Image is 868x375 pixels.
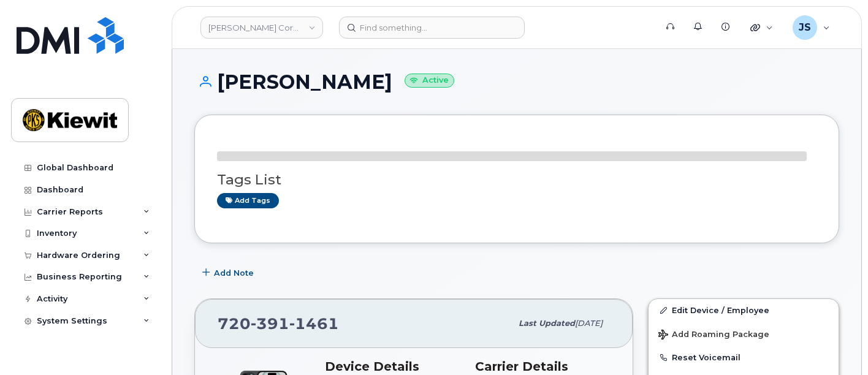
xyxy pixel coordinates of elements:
[649,321,839,346] button: Add Roaming Package
[218,314,339,333] span: 720
[658,330,769,341] span: Add Roaming Package
[214,267,254,279] span: Add Note
[475,359,611,374] h3: Carrier Details
[405,74,454,88] small: Active
[649,299,839,321] a: Edit Device / Employee
[519,319,575,328] span: Last updated
[217,193,279,208] a: Add tags
[289,314,339,333] span: 1461
[194,71,839,93] h1: [PERSON_NAME]
[194,262,264,284] button: Add Note
[217,172,817,187] h3: Tags List
[251,314,289,333] span: 391
[575,319,603,328] span: [DATE]
[325,359,460,374] h3: Device Details
[649,346,839,368] button: Reset Voicemail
